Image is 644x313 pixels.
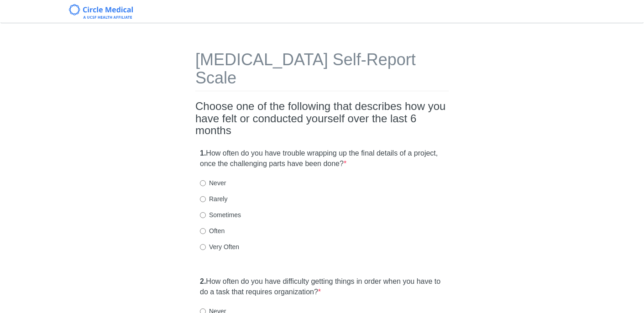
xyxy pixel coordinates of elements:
[200,194,227,203] label: Rarely
[200,196,206,202] input: Rarely
[200,276,444,297] label: How often do you have difficulty getting things in order when you have to do a task that requires...
[200,228,206,234] input: Often
[200,178,226,188] label: Never
[200,226,225,235] label: Often
[69,4,133,19] img: Circle Medical Logo
[200,244,206,250] input: Very Often
[200,212,206,218] input: Sometimes
[200,149,206,157] strong: 1.
[195,100,449,136] h2: Choose one of the following that describes how you have felt or conducted yourself over the last ...
[195,51,449,91] h1: [MEDICAL_DATA] Self-Report Scale
[200,210,241,219] label: Sometimes
[200,148,444,169] label: How often do you have trouble wrapping up the final details of a project, once the challenging pa...
[200,242,239,251] label: Very Often
[200,277,206,285] strong: 2.
[200,180,206,186] input: Never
